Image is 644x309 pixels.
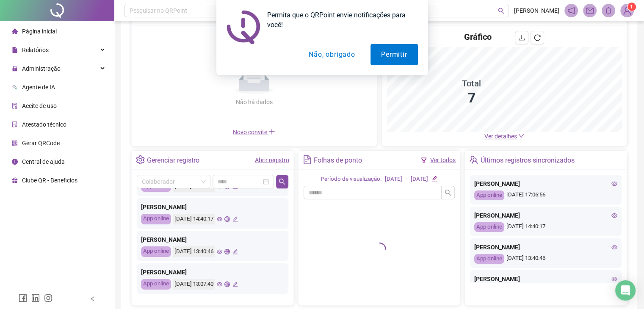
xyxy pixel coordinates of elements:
[141,202,284,212] div: [PERSON_NAME]
[611,276,617,282] span: eye
[141,246,171,257] div: App online
[215,97,293,107] div: Não há dados
[411,175,428,184] div: [DATE]
[474,222,504,232] div: App online
[90,296,96,302] span: left
[217,249,222,254] span: eye
[445,189,451,196] span: search
[44,294,53,302] span: instagram
[268,128,275,135] span: plus
[233,129,275,135] span: Novo convite
[19,294,27,302] span: facebook
[141,279,171,290] div: App online
[173,279,215,290] div: [DATE] 13:07:40
[484,133,524,140] a: Ver detalhes down
[12,121,18,127] span: solution
[474,190,617,200] div: [DATE] 17:06:56
[255,157,289,163] a: Abrir registro
[474,179,617,188] div: [PERSON_NAME]
[22,177,77,184] span: Clube QR - Beneficios
[224,216,230,222] span: global
[298,44,365,65] button: Não, obrigado
[12,159,18,165] span: info-circle
[474,254,617,264] div: [DATE] 13:40:46
[321,175,381,184] div: Período de visualização:
[279,178,285,185] span: search
[430,157,456,163] a: Ver todos
[474,243,617,252] div: [PERSON_NAME]
[147,153,199,168] div: Gerenciar registro
[474,222,617,232] div: [DATE] 14:40:17
[217,216,222,222] span: eye
[141,268,284,277] div: [PERSON_NAME]
[615,280,636,301] div: Open Intercom Messenger
[611,181,617,187] span: eye
[224,281,230,287] span: global
[260,10,418,30] div: Permita que o QRPoint envie notificações para você!
[481,153,575,168] div: Últimos registros sincronizados
[12,177,18,183] span: gift
[232,281,238,287] span: edit
[314,153,362,168] div: Folhas de ponto
[217,281,222,287] span: eye
[385,175,402,184] div: [DATE]
[469,155,478,164] span: team
[474,274,617,284] div: [PERSON_NAME]
[12,103,18,109] span: audit
[12,140,18,146] span: qrcode
[303,155,312,164] span: file-text
[474,190,504,200] div: App online
[22,140,60,146] span: Gerar QRCode
[406,175,407,184] div: -
[227,10,260,44] img: notification icon
[611,244,617,250] span: eye
[232,216,238,222] span: edit
[518,133,524,139] span: down
[22,158,65,165] span: Central de ajuda
[224,249,230,254] span: global
[136,155,145,164] span: setting
[232,249,238,254] span: edit
[173,214,215,224] div: [DATE] 14:40:17
[370,44,417,65] button: Permitir
[173,246,215,257] div: [DATE] 13:40:46
[373,243,386,256] span: loading
[474,211,617,220] div: [PERSON_NAME]
[22,102,57,109] span: Aceite de uso
[421,157,427,163] span: filter
[484,133,517,140] span: Ver detalhes
[22,121,66,128] span: Atestado técnico
[474,254,504,264] div: App online
[611,212,617,218] span: eye
[22,84,55,91] span: Agente de IA
[141,235,284,244] div: [PERSON_NAME]
[31,294,40,302] span: linkedin
[431,176,437,181] span: edit
[141,214,171,224] div: App online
